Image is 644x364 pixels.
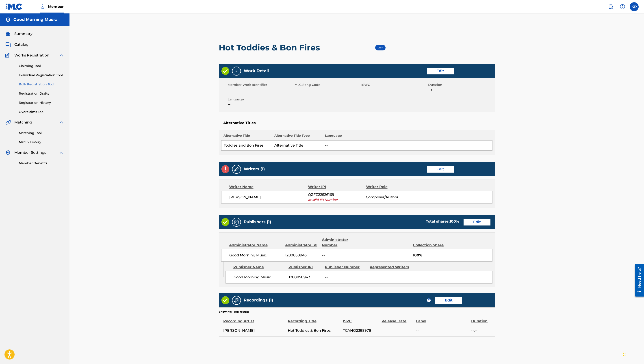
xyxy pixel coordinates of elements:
span: Member Work Identifier [228,82,293,87]
th: Alternative Title [221,133,272,141]
img: expand [59,120,64,125]
span: Hot Toddies & Bon Fires [288,328,341,333]
span: 100 % [450,219,459,223]
a: SummarySummary [5,31,33,37]
span: Duration [428,82,494,87]
div: Help [618,2,627,11]
div: Writer IPI [308,184,366,190]
img: Top Rightsholder [40,4,45,9]
h5: Recordings (1) [244,298,273,303]
h5: Publishers (1) [244,219,271,225]
p: Showing 1 - 1 of 1 results [219,310,249,314]
h5: Writers (1) [244,167,265,172]
img: Valid [221,218,229,226]
img: Valid [221,296,229,304]
div: Collection Share [413,243,452,248]
div: ISRC [343,314,379,324]
div: Duration [471,314,492,324]
td: Alternative Title [272,141,323,151]
a: Registration Drafts [19,91,64,96]
span: -- [361,87,427,93]
span: --:-- [428,87,494,93]
img: Invalid [221,165,229,173]
div: Recording Artist [223,314,286,324]
span: [PERSON_NAME] [229,195,308,200]
span: -- [322,253,364,258]
a: Edit [427,68,454,74]
span: Summary [14,31,33,37]
th: Alternative Title Type [272,133,323,141]
span: Member Settings [14,150,46,155]
div: Writer Role [366,184,419,190]
span: Matching [14,120,32,125]
img: expand [59,53,64,58]
a: Member Benefits [19,161,64,166]
img: Matching [5,120,11,125]
iframe: Chat Widget [622,342,644,364]
a: CatalogCatalog [5,42,28,47]
span: Works Registration [14,53,49,58]
div: Label [416,314,469,324]
span: Good Morning Music [229,253,282,258]
div: Publisher IPI [288,264,321,270]
span: 1280850943 [289,275,322,280]
div: Writer Name [229,184,308,190]
a: Individual Registration Tool [19,73,64,78]
span: Invalid IPI Number [308,197,366,202]
img: Accounts [5,17,11,22]
div: Drag [623,347,626,360]
a: Overclaims Tool [19,110,64,114]
img: expand [59,150,64,155]
img: help [620,4,625,9]
div: Administrator Number [322,237,364,248]
a: Registration History [19,100,64,105]
a: Bulk Registration Tool [19,82,64,87]
span: [PERSON_NAME] [223,328,286,333]
img: Member Settings [5,150,11,155]
span: 100% [413,253,492,258]
span: Composer/Author [366,195,418,200]
span: 1280850943 [285,253,319,258]
span: -- [325,275,366,280]
div: Administrator Name [229,243,282,248]
th: Language [323,133,492,141]
h2: Hot Toddies & Bon Fires [219,43,322,53]
span: --:-- [471,328,492,333]
span: Member [48,4,64,9]
a: Edit [435,297,462,304]
iframe: Resource Center [631,262,644,298]
img: Work Detail [234,68,239,74]
span: ISWC [361,82,427,87]
span: QZFZ22526169 [308,192,366,197]
a: Matching Tool [19,131,64,135]
img: Writers [234,167,239,172]
div: Publisher Number [325,264,366,270]
span: -- [228,102,293,107]
span: Good Morning Music [234,275,285,280]
div: Total shares: [426,219,459,224]
span: Language [228,97,293,102]
img: search [608,4,614,9]
h5: Work Detail [244,68,269,74]
div: Publisher Name [233,264,285,270]
span: Draft [377,46,383,49]
div: Recording Title [288,314,341,324]
span: MLC Song Code [295,82,360,87]
div: Release Date [382,314,414,324]
span: -- [416,328,469,333]
img: Publishers [234,219,239,225]
a: Edit [464,219,490,225]
div: User Menu [630,2,639,11]
td: -- [323,141,492,151]
a: Edit [427,166,454,173]
img: Valid [221,67,229,75]
a: Match History [19,140,64,145]
a: Public Search [606,2,615,11]
img: MLC Logo [5,3,23,10]
span: -- [295,87,360,93]
span: ? [427,299,431,302]
h5: Good Morning Music [13,17,57,22]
